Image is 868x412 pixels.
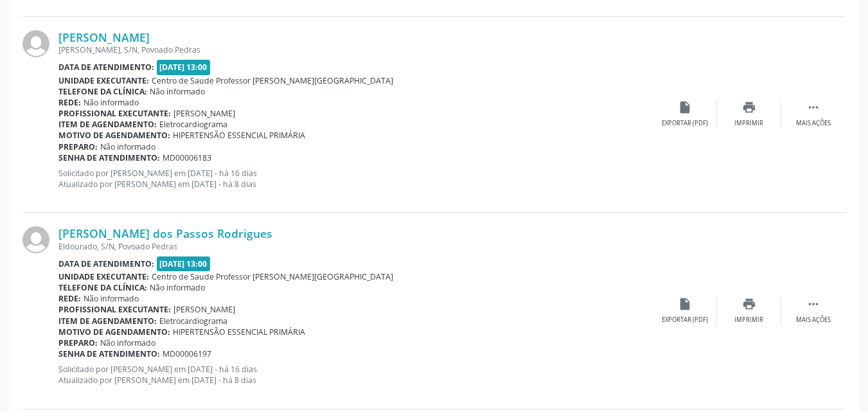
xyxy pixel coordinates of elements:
[796,316,831,325] div: Mais ações
[742,100,756,114] i: print
[173,108,235,119] span: [PERSON_NAME]
[58,152,160,163] b: Senha de atendimento:
[58,86,147,97] b: Telefone da clínica:
[84,97,139,108] span: Não informado
[22,30,49,57] img: img
[742,297,756,311] i: print
[58,258,154,269] b: Data de atendimento:
[84,293,139,304] span: Não informado
[159,119,227,130] span: Eletrocardiograma
[100,141,155,152] span: Não informado
[163,348,211,359] span: MD00006197
[58,364,653,386] p: Solicitado por [PERSON_NAME] em [DATE] - há 16 dias Atualizado por [PERSON_NAME] em [DATE] - há 8...
[58,293,81,304] b: Rede:
[58,44,653,55] div: [PERSON_NAME], S/N, Povoado Pedras
[152,271,393,282] span: Centro de Saude Professor [PERSON_NAME][GEOGRAPHIC_DATA]
[58,348,160,359] b: Senha de atendimento:
[58,119,157,130] b: Item de agendamento:
[173,130,305,141] span: HIPERTENSÃO ESSENCIAL PRIMÁRIA
[58,271,149,282] b: Unidade executante:
[734,316,763,325] div: Imprimir
[58,304,171,315] b: Profissional executante:
[796,119,831,128] div: Mais ações
[157,60,211,75] span: [DATE] 13:00
[678,100,692,114] i: insert_drive_file
[58,168,653,190] p: Solicitado por [PERSON_NAME] em [DATE] - há 16 dias Atualizado por [PERSON_NAME] em [DATE] - há 8...
[58,241,653,252] div: Eldourado, S/N, Povoado Pedras
[58,282,147,293] b: Telefone da clínica:
[58,108,171,119] b: Profissional executante:
[662,119,708,128] div: Exportar (PDF)
[157,256,211,271] span: [DATE] 13:00
[150,282,205,293] span: Não informado
[734,119,763,128] div: Imprimir
[173,304,235,315] span: [PERSON_NAME]
[58,97,81,108] b: Rede:
[22,226,49,253] img: img
[150,86,205,97] span: Não informado
[58,75,149,86] b: Unidade executante:
[58,337,98,348] b: Preparo:
[173,327,305,337] span: HIPERTENSÃO ESSENCIAL PRIMÁRIA
[58,141,98,152] b: Preparo:
[58,327,170,337] b: Motivo de agendamento:
[58,316,157,327] b: Item de agendamento:
[58,130,170,141] b: Motivo de agendamento:
[58,62,154,73] b: Data de atendimento:
[100,337,155,348] span: Não informado
[159,316,227,327] span: Eletrocardiograma
[662,316,708,325] div: Exportar (PDF)
[58,30,150,44] a: [PERSON_NAME]
[163,152,211,163] span: MD00006183
[806,100,820,114] i: 
[152,75,393,86] span: Centro de Saude Professor [PERSON_NAME][GEOGRAPHIC_DATA]
[678,297,692,311] i: insert_drive_file
[58,226,272,240] a: [PERSON_NAME] dos Passos Rodrigues
[806,297,820,311] i: 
